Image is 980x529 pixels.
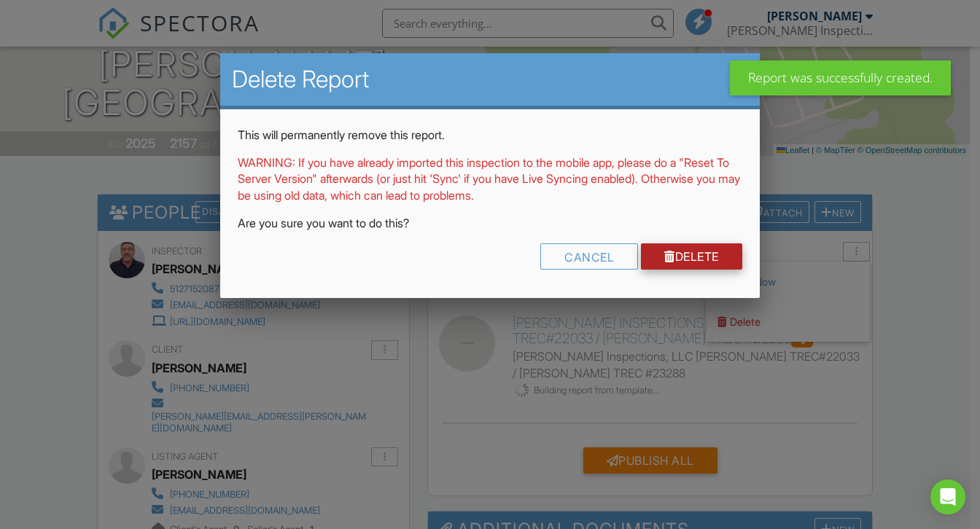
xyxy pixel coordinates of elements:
div: Open Intercom Messenger [930,479,965,514]
div: Cancel [540,243,638,270]
h2: Delete Report [232,65,747,94]
p: WARNING: If you have already imported this inspection to the mobile app, please do a "Reset To Se... [238,154,742,203]
a: Delete [641,243,742,270]
p: This will permanently remove this report. [238,127,742,143]
div: Report was successfully created. [730,60,951,95]
p: Are you sure you want to do this? [238,215,742,231]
